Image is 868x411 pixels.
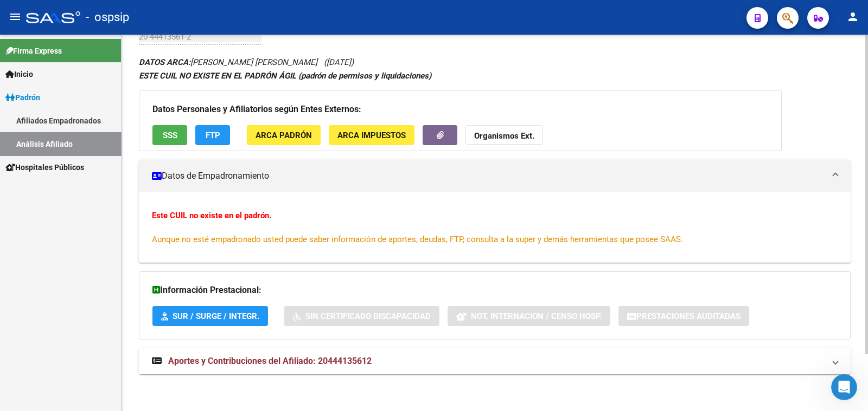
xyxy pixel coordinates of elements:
span: Prestaciones Auditadas [636,311,741,321]
strong: Este CUIL no existe en el padrón. [152,211,271,220]
span: Not. Internacion / Censo Hosp. [471,311,602,321]
button: ARCA Padrón [247,125,321,145]
span: Padrón [5,92,40,103]
button: ARCA Impuestos [329,125,414,145]
span: Firma Express [5,45,62,57]
div: Datos de Empadronamiento [139,192,851,263]
span: Aunque no esté empadronado usted puede saber información de aportes, deudas, FTP, consulta a la s... [152,234,683,244]
h3: Datos Personales y Afiliatorios según Entes Externos: [152,102,768,117]
span: ARCA Impuestos [337,131,406,140]
button: Sin Certificado Discapacidad [284,306,439,326]
mat-icon: person [846,10,859,23]
iframe: Intercom live chat [831,374,857,400]
button: Not. Internacion / Censo Hosp. [448,306,610,326]
button: Prestaciones Auditadas [618,306,749,326]
span: FTP [206,131,220,140]
strong: DATOS ARCA: [139,57,190,67]
span: Inicio [5,68,33,80]
span: Hospitales Públicos [5,161,84,173]
span: SSS [163,131,177,140]
button: FTP [195,125,230,145]
span: ([DATE]) [324,57,354,67]
span: Sin Certificado Discapacidad [305,311,431,321]
span: SUR / SURGE / INTEGR. [173,311,259,321]
mat-icon: menu [9,10,22,23]
button: SSS [152,125,187,145]
mat-expansion-panel-header: Datos de Empadronamiento [139,160,851,192]
strong: ESTE CUIL NO EXISTE EN EL PADRÓN ÁGIL (padrón de permisos y liquidaciones) [139,71,431,81]
button: Organismos Ext. [465,125,543,145]
mat-panel-title: Datos de Empadronamiento [152,170,825,182]
span: ARCA Padrón [256,131,312,140]
strong: Organismos Ext. [474,131,534,141]
span: Aportes y Contribuciones del Afiliado: 20444135612 [168,356,372,366]
span: - ospsip [86,5,129,29]
h3: Información Prestacional: [152,283,837,298]
button: SUR / SURGE / INTEGR. [152,306,268,326]
mat-expansion-panel-header: Aportes y Contribuciones del Afiliado: 20444135612 [139,348,851,374]
span: [PERSON_NAME] [PERSON_NAME] [139,57,317,67]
